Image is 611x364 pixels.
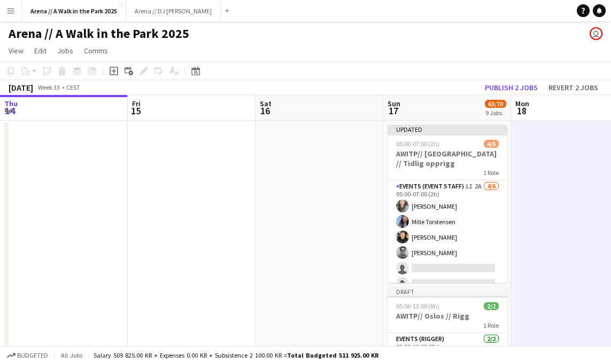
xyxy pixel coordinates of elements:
a: Jobs [53,44,78,58]
button: Arena // DJ [PERSON_NAME] [126,1,221,21]
span: 18 [514,105,529,117]
div: Draft [388,287,507,296]
button: Budgeted [5,350,50,361]
span: View [9,46,24,56]
span: 2/2 [484,302,499,310]
span: 17 [386,105,400,117]
span: Mon [515,99,529,108]
span: Edit [34,46,47,56]
div: CEST [66,83,80,91]
span: 15 [130,105,141,117]
span: 63/70 [485,100,506,108]
span: Week 33 [35,83,62,91]
div: Updated [388,125,507,133]
app-card-role: Events (Event Staff)1I2A4/605:00-07:00 (2h)[PERSON_NAME]Mille Torstensen[PERSON_NAME][PERSON_NAME] [388,180,507,294]
span: Budgeted [17,352,48,359]
a: Edit [30,44,51,58]
span: 1 Role [483,169,499,177]
span: Sat [260,99,272,108]
span: 05:00-13:00 (8h) [396,302,439,310]
h3: AWITP// Oslos // Rigg [388,311,507,321]
h3: AWITP// [GEOGRAPHIC_DATA] // Tidlig opprigg [388,149,507,168]
div: 9 Jobs [485,109,506,117]
span: 05:00-07:00 (2h) [396,140,439,148]
button: Revert 2 jobs [544,81,602,94]
div: [DATE] [9,82,33,93]
span: Thu [4,99,18,108]
span: Fri [132,99,141,108]
h1: Arena // A Walk in the Park 2025 [9,26,189,42]
span: 4/6 [484,140,499,148]
span: 14 [3,105,18,117]
div: Salary 509 825.00 KR + Expenses 0.00 KR + Subsistence 2 100.00 KR = [94,351,378,359]
span: All jobs [59,351,84,359]
span: Jobs [57,46,73,56]
button: Arena // A Walk in the Park 2025 [22,1,126,21]
span: 1 Role [483,321,499,329]
button: Publish 2 jobs [481,81,542,94]
span: Total Budgeted 511 925.00 KR [287,351,378,359]
span: Comms [84,46,108,56]
app-job-card: Updated05:00-07:00 (2h)4/6AWITP// [GEOGRAPHIC_DATA] // Tidlig opprigg1 RoleEvents (Event Staff)1I... [388,125,507,283]
a: Comms [80,44,112,58]
span: 16 [258,105,272,117]
span: Sun [388,99,400,108]
a: View [4,44,28,58]
app-user-avatar: Viktoria Svenskerud [590,27,602,40]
